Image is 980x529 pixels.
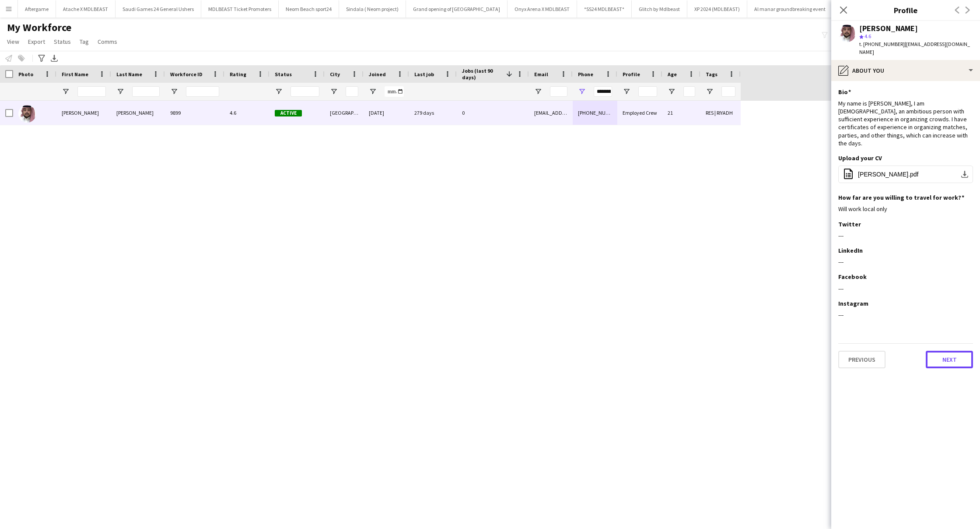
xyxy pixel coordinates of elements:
[275,88,283,95] button: Open Filter Menu
[7,38,19,46] span: View
[275,71,292,78] span: Status
[36,53,47,63] app-action-btn: Advanced filters
[76,36,92,47] a: Tag
[18,0,56,18] button: Aftergame
[54,38,71,46] span: Status
[170,71,203,78] span: Workforce ID
[111,101,165,125] div: [PERSON_NAME]
[170,88,178,95] button: Open Filter Menu
[165,101,224,125] div: 9899
[831,4,980,16] h3: Profile
[838,351,885,368] button: Previous
[409,101,457,125] div: 279 days
[859,25,918,32] div: [PERSON_NAME]
[132,86,160,97] input: Last Name Filter Input
[364,101,409,125] div: [DATE]
[838,232,973,240] div: ---
[926,351,973,368] button: Next
[623,71,640,78] span: Profile
[577,0,632,18] button: *SS24 MDLBEAST*
[617,101,662,125] div: Employed Crew
[18,71,33,78] span: Photo
[534,71,548,78] span: Email
[346,86,358,97] input: City Filter Input
[721,86,735,97] input: Tags Filter Input
[116,71,142,78] span: Last Name
[838,300,868,307] h3: Instagram
[56,0,115,18] button: Atache X MDLBEAST
[838,205,973,213] div: Will work local only
[275,110,302,116] span: Active
[534,88,542,95] button: Open Filter Menu
[578,71,593,78] span: Phone
[28,38,45,46] span: Export
[230,71,246,78] span: Rating
[115,0,201,18] button: Saudi Games 24 General Ushers
[838,285,973,293] div: ---
[858,171,919,178] span: [PERSON_NAME].pdf
[838,99,973,147] div: My name is [PERSON_NAME], I am [DEMOGRAPHIC_DATA], an ambitious person with sufficient experience...
[838,220,861,228] h3: Twitter
[838,166,973,183] button: [PERSON_NAME].pdf
[186,86,219,97] input: Workforce ID Filter Input
[662,101,700,125] div: 21
[201,0,279,18] button: MDLBEAST Ticket Promoters
[49,53,59,63] app-action-btn: Export XLSX
[838,154,882,162] h3: Upload your CV
[838,273,867,281] h3: Facebook
[462,67,503,81] span: Jobs (last 90 days)
[706,71,717,78] span: Tags
[838,88,851,96] h3: Bio
[414,71,434,78] span: Last job
[279,0,339,18] button: Neom Beach sport24
[683,86,695,97] input: Age Filter Input
[838,194,964,201] h3: How far are you willing to travel for work?
[838,258,973,266] div: ---
[330,88,338,95] button: Open Filter Menu
[594,86,612,97] input: Phone Filter Input
[623,88,630,95] button: Open Filter Menu
[838,247,863,254] h3: LinkedIn
[859,41,970,55] span: | [EMAIL_ADDRESS][DOMAIN_NAME]
[50,36,74,47] a: Status
[339,0,406,18] button: Sindala ( Neom project)
[859,41,905,47] span: t. [PHONE_NUMBER]
[578,88,586,95] button: Open Filter Menu
[116,88,124,95] button: Open Filter Menu
[3,36,23,47] a: View
[706,88,714,95] button: Open Filter Menu
[24,36,49,47] a: Export
[369,71,386,78] span: Joined
[550,86,567,97] input: Email Filter Input
[406,0,507,18] button: Grand opening of [GEOGRAPHIC_DATA]
[80,38,89,46] span: Tag
[831,60,980,81] div: About you
[529,101,573,125] div: [EMAIL_ADDRESS][DOMAIN_NAME]
[385,86,404,97] input: Joined Filter Input
[864,33,871,39] span: 4.6
[457,101,529,125] div: 0
[700,101,741,125] div: RES | RIYADH
[330,71,340,78] span: City
[98,38,117,46] span: Comms
[77,86,106,97] input: First Name Filter Input
[668,71,677,78] span: Age
[18,105,36,123] img: Mohmmed Alanzi
[573,101,617,125] div: [PHONE_NUMBER]
[56,101,111,125] div: [PERSON_NAME]
[747,0,833,18] button: Al manar groundbreaking event
[369,88,377,95] button: Open Filter Menu
[7,21,71,34] span: My Workforce
[325,101,364,125] div: [GEOGRAPHIC_DATA]
[668,88,675,95] button: Open Filter Menu
[224,101,269,125] div: 4.6
[687,0,747,18] button: XP 2024 (MDLBEAST)
[638,86,657,97] input: Profile Filter Input
[838,311,973,319] div: ---
[632,0,687,18] button: Glitch by Mdlbeast
[94,36,121,47] a: Comms
[62,88,70,95] button: Open Filter Menu
[507,0,577,18] button: Onyx Arena X MDLBEAST
[62,71,88,78] span: First Name
[290,86,319,97] input: Status Filter Input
